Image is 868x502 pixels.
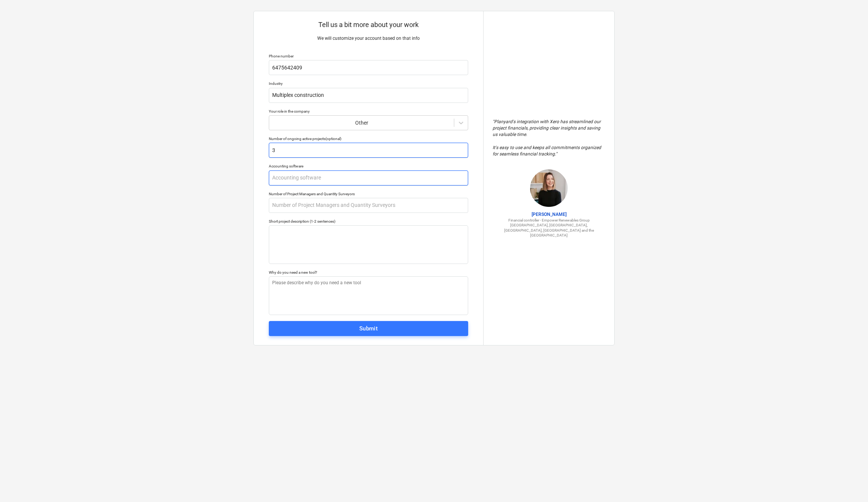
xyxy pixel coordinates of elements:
input: Number of ongoing active projects [269,143,468,158]
div: Industry [269,81,468,86]
input: Number of Project Managers and Quantity Surveyors [269,198,468,213]
div: Accounting software [269,164,468,169]
div: Your role in the company [269,109,468,114]
div: Number of ongoing active projects (optional) [269,136,468,141]
img: Sharon Brown [530,169,568,207]
div: Why do you need a new tool? [269,270,468,275]
p: [PERSON_NAME] [493,211,605,218]
div: Submit [359,324,378,333]
iframe: Chat Widget [700,200,868,502]
div: Short project description (1-2 sentences) [269,219,468,224]
div: Phone number [269,54,468,59]
p: [GEOGRAPHIC_DATA], [GEOGRAPHIC_DATA], [GEOGRAPHIC_DATA], [GEOGRAPHIC_DATA] and the [GEOGRAPHIC_DATA] [493,223,605,238]
p: Tell us a bit more about your work [269,20,468,29]
input: Accounting software [269,170,468,185]
p: " Planyard's integration with Xero has streamlined our project financials, providing clear insigh... [493,119,605,157]
input: Your phone number [269,60,468,75]
button: Submit [269,321,468,336]
p: We will customize your account based on that info [269,35,468,42]
input: Industry [269,88,468,103]
div: Number of Project Managers and Quantity Surveyors [269,191,468,196]
p: Financial controller - Empower Renewables Group [493,218,605,223]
